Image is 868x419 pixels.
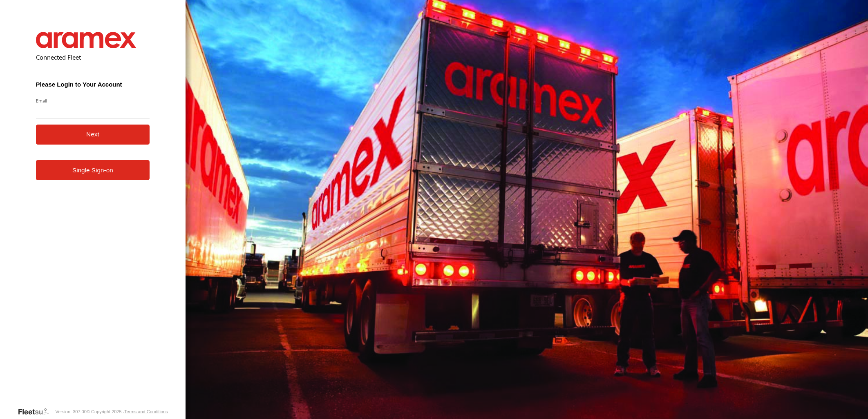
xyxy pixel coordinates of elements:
[55,409,86,414] div: Version: 307.00
[36,98,150,104] label: Email
[87,409,168,414] div: © Copyright 2025 -
[36,53,150,61] h2: Connected Fleet
[36,125,150,145] button: Next
[18,408,55,416] a: Visit our Website
[124,409,168,414] a: Terms and Conditions
[36,160,150,180] a: Single Sign-on
[36,32,136,48] img: Aramex
[36,81,150,88] h3: Please Login to Your Account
